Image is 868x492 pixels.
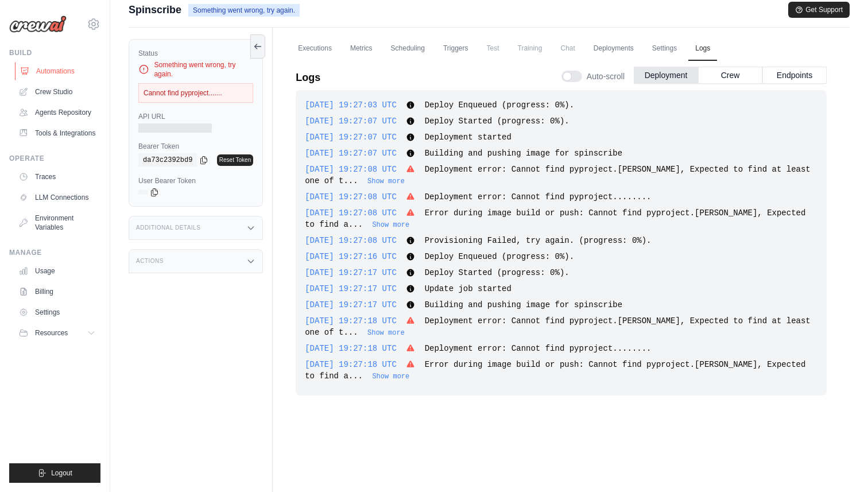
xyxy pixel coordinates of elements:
span: Spinscribe [129,2,181,18]
span: Chat is not available until the deployment is complete [553,37,582,60]
span: Test [480,37,506,60]
span: Deploy Enqueued (progress: 0%). [425,252,574,261]
span: Building and pushing image for spinscribe [425,300,622,309]
span: Error during image build or push: Cannot find pyproject.[PERSON_NAME], Expected to find a... [305,208,805,229]
div: Something went wrong, try again. [138,60,253,79]
span: Deploy Started (progress: 0%). [425,268,569,277]
a: Usage [14,262,100,280]
span: [DATE] 19:27:07 UTC [305,149,397,158]
button: Logout [9,463,100,483]
span: [DATE] 19:27:18 UTC [305,316,397,326]
h3: Additional Details [136,224,200,231]
label: Bearer Token [138,142,253,151]
a: Scheduling [384,37,432,61]
a: Deployments [587,37,641,61]
span: Deploy Enqueued (progress: 0%). [425,100,574,110]
span: Something went wrong, try again. [188,4,300,17]
a: Triggers [436,37,475,61]
span: [DATE] 19:27:16 UTC [305,252,397,261]
div: Operate [9,154,100,163]
a: Traces [14,168,100,186]
a: Environment Variables [14,209,100,237]
a: Executions [291,37,339,61]
span: [DATE] 19:27:07 UTC [305,117,397,126]
span: Provisioning Failed, try again. (progress: 0%). [425,236,652,245]
a: Settings [645,37,684,61]
label: User Bearer Token [138,176,253,185]
p: Logs [296,69,320,86]
button: Crew [698,67,762,84]
span: Deployment error: Cannot find pyproject........ [425,192,652,202]
span: Resources [35,328,68,338]
span: Deploy Started (progress: 0%). [425,117,569,126]
span: Logout [51,468,72,478]
a: Logs [688,37,717,61]
span: [DATE] 19:27:08 UTC [305,208,397,218]
a: LLM Connections [14,188,100,207]
span: [DATE] 19:27:17 UTC [305,284,397,293]
span: [DATE] 19:27:08 UTC [305,236,397,245]
span: [DATE] 19:27:17 UTC [305,268,397,277]
span: Deployment error: Cannot find pyproject.[PERSON_NAME], Expected to find at least one of t... [305,165,811,185]
button: Resources [14,324,100,342]
a: Settings [14,303,100,321]
label: API URL [138,112,253,121]
h3: Actions [136,258,164,265]
div: Manage [9,248,100,257]
button: Show more [367,328,405,338]
a: Automations [15,62,102,80]
span: Update job started [425,284,511,293]
img: Logo [9,16,67,33]
span: [DATE] 19:27:08 UTC [305,192,397,202]
button: Endpoints [762,67,827,84]
code: da73c2392bd9 [138,153,197,167]
a: Tools & Integrations [14,124,100,142]
div: Build [9,48,100,57]
span: Building and pushing image for spinscribe [425,149,622,158]
span: Deployment error: Cannot find pyproject.[PERSON_NAME], Expected to find at least one of t... [305,316,811,337]
button: Get Support [788,2,850,18]
a: Crew Studio [14,83,100,101]
button: Show more [372,372,409,381]
span: Auto-scroll [587,71,625,82]
span: [DATE] 19:27:17 UTC [305,300,397,309]
label: Status [138,49,253,58]
span: [DATE] 19:27:08 UTC [305,165,397,174]
button: Show more [372,220,409,230]
span: Error during image build or push: Cannot find pyproject.[PERSON_NAME], Expected to find a... [305,360,805,381]
span: Deployment started [425,133,511,142]
div: Cannot find pyproject....... [138,83,253,103]
span: [DATE] 19:27:18 UTC [305,360,397,369]
a: Billing [14,282,100,301]
span: [DATE] 19:27:18 UTC [305,344,397,353]
a: Metrics [343,37,379,61]
span: [DATE] 19:27:03 UTC [305,100,397,110]
a: Reset Token [217,154,253,166]
button: Show more [367,177,405,186]
span: Deployment error: Cannot find pyproject........ [425,344,652,353]
span: Training is not available until the deployment is complete [511,37,549,60]
iframe: Chat Widget [811,437,868,492]
a: Agents Repository [14,103,100,122]
span: [DATE] 19:27:07 UTC [305,133,397,142]
button: Deployment [634,67,698,84]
